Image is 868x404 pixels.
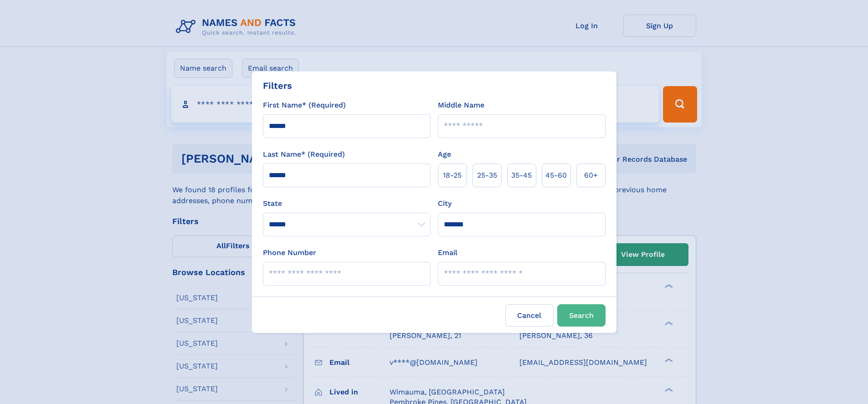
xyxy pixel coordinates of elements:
label: Last Name* (Required) [263,149,345,160]
span: 60+ [584,170,598,181]
label: Middle Name [438,100,484,111]
span: 35‑45 [511,170,532,181]
div: Filters [263,79,292,92]
label: Age [438,149,451,160]
button: Search [557,304,606,327]
label: State [263,198,431,209]
label: Email [438,247,457,258]
label: City [438,198,452,209]
span: 25‑35 [477,170,497,181]
span: 45‑60 [545,170,567,181]
label: Cancel [505,304,554,327]
label: First Name* (Required) [263,100,346,111]
span: 18‑25 [443,170,462,181]
label: Phone Number [263,247,316,258]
